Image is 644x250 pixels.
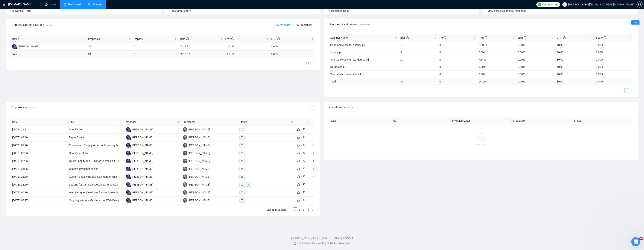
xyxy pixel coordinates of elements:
div: Mariia [13,114,21,118]
div: [PERSON_NAME] [189,159,210,163]
span: Proposals [88,37,128,41]
span: mail [241,199,243,201]
div: [PERSON_NAME] [132,143,153,147]
img: gigradar-bm.png [15,46,17,49]
span: right [312,62,314,64]
span: like [297,199,300,202]
span: download [309,106,315,109]
span: New [633,21,638,24]
td: 34 [87,43,132,51]
img: gigradar-bm.png [129,192,131,195]
td: 14.71% [224,43,270,51]
span: dislike [303,144,306,147]
div: [PERSON_NAME] [18,44,39,49]
span: like [297,175,300,178]
img: AA [12,44,17,49]
a: 4 [306,208,310,212]
span: Reply Rate [170,9,183,12]
td: $0.00 [555,56,594,63]
div: [PERSON_NAME] [132,190,153,195]
a: Zepto Expert [69,136,84,139]
a: AA[PERSON_NAME] [126,175,153,178]
img: upwork-logo.png [538,3,541,6]
div: [PERSON_NAME] [189,183,210,187]
div: Mariia [13,16,21,20]
span: info-circle [604,36,606,39]
span: Messages [30,126,45,129]
img: AA [126,174,130,179]
a: Shopify quick fix [69,152,88,155]
span: mail [241,176,243,178]
a: setting [637,3,643,6]
a: AA[PERSON_NAME] [126,151,153,154]
a: Looking for a Shopify Developer Who Can Actually Code [69,183,135,186]
a: wordpress prj [330,65,346,68]
li: 1 [625,88,629,93]
td: 0.00% [594,41,634,49]
img: AA [126,151,130,156]
span: like [297,136,300,139]
img: AS [183,127,187,132]
img: gigradar-bm.png [129,137,131,140]
div: [PERSON_NAME] [132,159,153,163]
span: like [297,183,300,186]
span: 10 [639,237,643,240]
span: dislike [303,159,306,162]
a: @vadymhimself [334,237,353,240]
td: 7.14% [477,56,516,63]
div: Mariia [13,86,21,90]
span: like [297,144,300,147]
a: Ongoing Website Maintenance, Web Design & SEO Support [69,199,139,202]
span: 333 [554,2,558,7]
div: [PERSON_NAME] [189,151,210,155]
div: [PERSON_NAME] [132,183,153,187]
span: like [297,152,300,155]
td: 3 [399,49,438,56]
img: Profile image for Mariia [4,40,12,48]
td: 0.00% [516,49,555,56]
img: gigradar-bm.png [129,184,131,187]
td: 0 [132,51,178,58]
div: • [DATE] [22,72,33,76]
td: $0.00 [555,49,594,56]
span: LRR [271,37,280,40]
div: [PERSON_NAME] [189,175,210,179]
span: mail [241,191,243,194]
button: dislike [302,167,306,171]
div: • [DATE] [22,100,33,104]
img: AS [183,135,187,140]
a: AS[PERSON_NAME] [183,136,210,139]
a: 1 [625,88,629,93]
span: Scanner Breakdown [329,22,634,27]
span: PVR [225,37,234,40]
a: AA[PERSON_NAME] [126,136,153,139]
div: [PERSON_NAME] [189,127,210,132]
li: 1 [306,61,311,65]
img: AS [183,143,187,148]
td: 0.00 % [270,51,315,58]
span: info-circle [443,36,446,39]
span: Connects: [542,2,554,7]
td: 0 [438,41,477,49]
a: Short and custom - wordpress prj [330,58,369,61]
div: Mariia [13,44,21,48]
a: Custom Shopify Bundle Configurator with ReCharge Subscription Integration [69,175,158,178]
a: searchScanner [88,3,102,6]
span: PVR [479,36,487,39]
img: Profile image for Mariia [4,82,12,90]
span: filter [394,35,398,40]
button: dislike [302,151,306,155]
td: 14.71 % [224,51,270,58]
a: Short and custom - shopify prj [330,43,365,46]
span: By manager [276,23,290,26]
img: gigradar-bm.png [129,177,131,179]
th: Replies [132,35,178,43]
a: 3 [302,208,306,212]
button: Help [50,117,75,132]
span: filter [290,119,294,125]
span: -- [350,9,352,12]
span: 100% [24,9,31,12]
td: 0.00% [477,63,516,70]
